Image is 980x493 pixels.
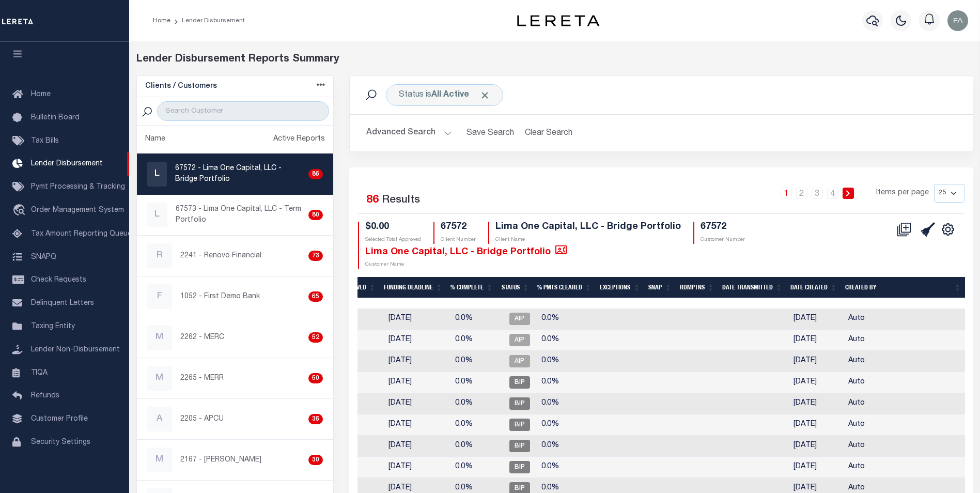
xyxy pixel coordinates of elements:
span: AIP [509,313,530,325]
a: A2205 - APCU36 [137,399,334,439]
span: Lender Non-Disbursement [31,346,120,353]
td: 0.0% [537,372,600,393]
td: [DATE] [384,330,451,351]
th: % Pmts Cleared: activate to sort column ascending [533,277,596,298]
div: 52 [308,332,323,343]
a: M2167 - [PERSON_NAME]30 [137,440,334,480]
td: 0.0% [451,393,502,414]
div: F [147,284,172,309]
h4: 67572 [441,222,476,233]
td: 0.0% [537,393,600,414]
td: 0.0% [537,351,600,372]
a: R2241 - Renovo Financial73 [137,236,334,276]
span: BIP [509,419,530,431]
a: 3 [812,188,823,199]
td: [DATE] [384,436,451,457]
a: Home [153,18,170,24]
td: 0.0% [537,330,600,351]
td: 0.0% [537,309,600,330]
div: 65 [308,291,323,302]
td: 0.0% [451,414,502,436]
td: [DATE] [384,393,451,414]
td: [DATE] [789,372,844,393]
td: [DATE] [384,457,451,478]
th: Exceptions: activate to sort column ascending [596,277,644,298]
td: [DATE] [789,309,844,330]
p: 2241 - Renovo Financial [180,251,261,261]
th: Funding Deadline: activate to sort column ascending [380,277,446,298]
td: 0.0% [537,414,600,436]
span: 86 [366,195,379,206]
p: Customer Number [701,236,745,244]
span: Order Management System [31,207,124,214]
div: Active Reports [273,134,325,145]
p: 2205 - APCU [180,414,224,425]
span: BIP [509,376,530,389]
span: SNAPQ [31,253,56,260]
td: [DATE] [789,330,844,351]
a: 2 [796,188,807,199]
p: Customer Name [365,261,567,269]
span: BIP [509,397,530,410]
span: TIQA [31,369,48,376]
td: [DATE] [384,414,451,436]
div: L [147,162,167,187]
div: 80 [308,210,323,220]
div: Name [145,134,165,145]
td: 0.0% [451,351,502,372]
span: BIP [509,461,530,473]
button: Advanced Search [366,123,452,143]
div: 30 [308,455,323,465]
td: [DATE] [384,372,451,393]
input: Search Customer [157,101,329,121]
div: Status is [386,84,503,106]
a: L67573 - Lima One Capital, LLC - Term Portfolio80 [137,195,334,235]
div: M [147,325,172,350]
td: 0.0% [451,309,502,330]
img: svg+xml;base64,PHN2ZyB4bWxucz0iaHR0cDovL3d3dy53My5vcmcvMjAwMC9zdmciIHBvaW50ZXItZXZlbnRzPSJub25lIi... [947,10,968,31]
a: M2262 - MERC52 [137,317,334,358]
a: 1 [781,188,792,199]
span: Tax Bills [31,137,59,145]
p: 2167 - [PERSON_NAME] [180,455,261,466]
th: Created By: activate to sort column ascending [841,277,965,298]
h4: 67572 [701,222,745,233]
span: Tax Amount Reporting Queue [31,230,132,238]
span: Pymt Processing & Tracking [31,183,125,191]
a: 4 [827,188,838,199]
h4: $0.00 [365,222,421,233]
td: [DATE] [789,436,844,457]
th: SNAP: activate to sort column ascending [644,277,676,298]
b: All Active [431,91,469,99]
th: Status: activate to sort column ascending [497,277,533,298]
div: 73 [308,251,323,261]
span: Lender Disbursement [31,160,103,167]
span: Delinquent Letters [31,300,94,307]
span: BIP [509,440,530,452]
th: Rdmptns: activate to sort column ascending [676,277,718,298]
button: Clear Search [520,123,577,143]
span: Bulletin Board [31,114,80,121]
p: 2262 - MERC [180,332,224,343]
p: 1052 - First Demo Bank [180,291,260,302]
span: Click to Remove [479,90,490,101]
h5: Clients / Customers [145,82,217,91]
a: M2265 - MERR50 [137,358,334,398]
td: [DATE] [789,414,844,436]
td: [DATE] [789,351,844,372]
span: Check Requests [31,276,86,284]
span: Security Settings [31,439,90,446]
td: [DATE] [384,351,451,372]
li: Lender Disbursement [170,16,245,25]
span: Taxing Entity [31,323,75,330]
h4: Lima One Capital, LLC - Bridge Portfolio [495,222,681,233]
td: [DATE] [789,457,844,478]
span: Home [31,91,51,98]
a: L67572 - Lima One Capital, LLC - Bridge Portfolio86 [137,154,334,194]
td: 0.0% [451,457,502,478]
td: 0.0% [537,457,600,478]
div: M [147,366,172,391]
img: logo-dark.svg [517,15,600,26]
th: Date Transmitted: activate to sort column ascending [718,277,786,298]
td: [DATE] [384,309,451,330]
